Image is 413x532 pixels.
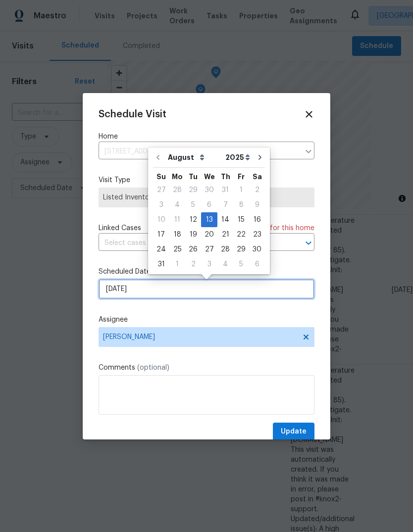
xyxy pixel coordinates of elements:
[185,257,201,272] div: Tue Sep 02 2025
[201,212,217,227] div: Wed Aug 13 2025
[99,315,314,325] label: Assignee
[217,227,233,242] div: Thu Aug 21 2025
[185,212,201,227] div: Tue Aug 12 2025
[185,197,201,212] div: Tue Aug 05 2025
[103,193,310,202] span: Listed Inventory Diagnostic
[99,267,314,277] label: Scheduled Date
[217,212,233,227] div: Thu Aug 14 2025
[233,227,249,242] div: Fri Aug 22 2025
[99,109,166,119] span: Schedule Visit
[249,212,265,227] div: Sat Aug 16 2025
[217,257,233,272] div: Thu Sep 04 2025
[249,242,265,256] div: 30
[233,197,249,212] div: Fri Aug 08 2025
[189,173,198,180] abbr: Tuesday
[233,257,249,271] div: 5
[217,197,233,212] div: Thu Aug 07 2025
[185,183,201,197] div: 29
[233,242,249,256] div: 29
[233,183,249,197] div: Fri Aug 01 2025
[172,173,183,180] abbr: Monday
[253,173,262,180] abbr: Saturday
[201,197,217,212] div: Wed Aug 06 2025
[185,213,201,227] div: 12
[153,197,169,212] div: Sun Aug 03 2025
[103,333,297,341] span: [PERSON_NAME]
[169,197,185,212] div: Mon Aug 04 2025
[185,198,201,212] div: 5
[169,198,185,212] div: 4
[185,228,201,242] div: 19
[99,175,314,185] label: Visit Type
[99,363,314,373] label: Comments
[201,228,217,242] div: 20
[169,212,185,227] div: Mon Aug 11 2025
[99,223,141,233] span: Linked Cases
[217,198,233,212] div: 7
[201,183,217,197] div: Wed Jul 30 2025
[169,228,185,242] div: 18
[217,228,233,242] div: 21
[99,132,314,142] label: Home
[217,257,233,271] div: 4
[185,242,201,256] div: 26
[217,213,233,227] div: 14
[233,257,249,272] div: Fri Sep 05 2025
[217,183,233,197] div: 31
[233,242,249,257] div: Fri Aug 29 2025
[249,183,265,197] div: Sat Aug 02 2025
[233,198,249,212] div: 8
[153,183,169,197] div: Sun Jul 27 2025
[153,242,169,257] div: Sun Aug 24 2025
[249,227,265,242] div: Sat Aug 23 2025
[185,257,201,271] div: 2
[153,257,169,272] div: Sun Aug 31 2025
[169,213,185,227] div: 11
[169,183,185,197] div: 28
[153,212,169,227] div: Sun Aug 10 2025
[156,173,166,180] abbr: Sunday
[217,242,233,256] div: 28
[153,198,169,212] div: 3
[201,198,217,212] div: 6
[165,150,223,165] select: Month
[217,242,233,257] div: Thu Aug 28 2025
[249,257,265,272] div: Sat Sep 06 2025
[249,197,265,212] div: Sat Aug 09 2025
[253,147,267,167] button: Go to next month
[233,183,249,197] div: 1
[201,183,217,197] div: 30
[169,183,185,197] div: Mon Jul 28 2025
[204,173,215,180] abbr: Wednesday
[185,183,201,197] div: Tue Jul 29 2025
[304,109,314,120] span: Close
[151,147,165,167] button: Go to previous month
[99,144,300,159] input: Enter in an address
[153,242,169,256] div: 24
[99,279,314,299] input: M/D/YYYY
[281,426,307,438] span: Update
[153,183,169,197] div: 27
[233,212,249,227] div: Fri Aug 15 2025
[233,228,249,242] div: 22
[302,236,315,250] button: Open
[201,242,217,256] div: 27
[137,364,169,371] span: (optional)
[169,227,185,242] div: Mon Aug 18 2025
[249,242,265,257] div: Sat Aug 30 2025
[201,213,217,227] div: 13
[249,198,265,212] div: 9
[169,242,185,256] div: 25
[223,150,253,165] select: Year
[249,213,265,227] div: 16
[233,213,249,227] div: 15
[201,257,217,271] div: 3
[153,228,169,242] div: 17
[249,257,265,271] div: 6
[273,423,314,441] button: Update
[201,242,217,257] div: Wed Aug 27 2025
[201,227,217,242] div: Wed Aug 20 2025
[153,213,169,227] div: 10
[249,228,265,242] div: 23
[221,173,230,180] abbr: Thursday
